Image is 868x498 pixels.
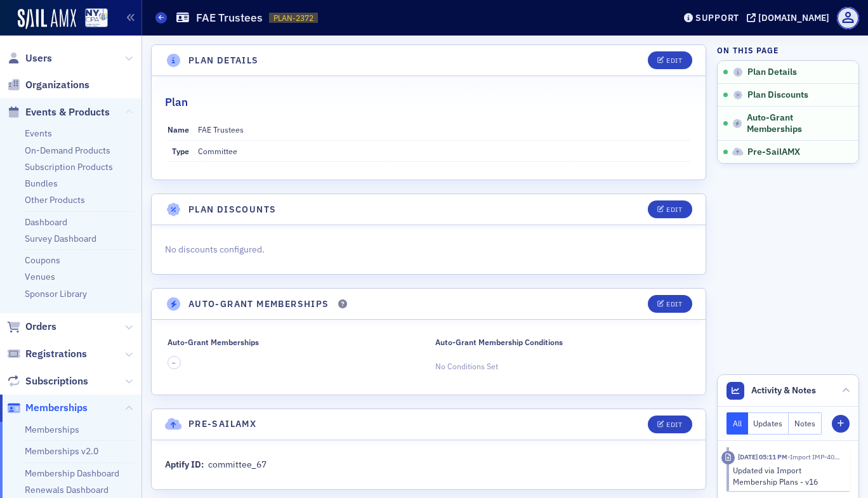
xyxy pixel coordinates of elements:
[7,401,88,415] a: Memberships
[7,105,110,119] a: Events & Products
[25,468,119,479] a: Membership Dashboard
[25,271,55,282] a: Venues
[168,124,189,134] span: Name
[648,51,692,69] button: Edit
[837,7,859,29] span: Profile
[76,8,108,30] a: View Homepage
[738,452,787,461] time: 8/6/2025 05:11 PM
[695,12,739,23] div: Support
[648,416,692,433] button: Edit
[666,206,682,213] div: Edit
[25,347,87,361] span: Registrations
[25,401,88,415] span: Memberships
[747,13,834,22] button: [DOMAIN_NAME]
[273,13,313,23] span: PLAN-2372
[25,320,56,334] span: Orders
[172,146,189,156] span: Type
[666,421,682,428] div: Edit
[7,51,52,65] a: Users
[666,301,682,308] div: Edit
[648,200,692,218] button: Edit
[25,424,79,435] a: Memberships
[7,347,87,361] a: Registrations
[727,412,748,435] button: All
[25,288,87,299] a: Sponsor Library
[7,320,56,334] a: Orders
[85,8,108,28] img: SailAMX
[165,458,204,471] div: Aptify ID:
[733,464,841,488] div: Updated via Import Membership Plans - v16
[747,89,808,101] span: Plan Discounts
[196,10,263,25] h1: FAE Trustees
[751,384,816,397] span: Activity & Notes
[25,374,88,388] span: Subscriptions
[165,243,692,256] p: No discounts configured.
[25,178,58,189] a: Bundles
[747,67,797,78] span: Plan Details
[666,57,682,64] div: Edit
[25,484,109,495] a: Renewals Dashboard
[25,128,52,139] a: Events
[188,54,259,67] h4: Plan Details
[198,141,690,161] dd: Committee
[25,194,85,206] a: Other Products
[7,374,88,388] a: Subscriptions
[25,254,60,266] a: Coupons
[748,412,789,435] button: Updates
[721,451,735,464] div: Imported Activity
[435,337,563,347] div: Auto-Grant Membership Conditions
[789,412,822,435] button: Notes
[172,358,176,367] span: –
[165,94,188,110] h2: Plan
[787,452,842,461] span: Import IMP-4059
[25,216,67,228] a: Dashboard
[758,12,829,23] div: [DOMAIN_NAME]
[747,147,800,158] span: Pre-SailAMX
[25,233,96,244] a: Survey Dashboard
[25,78,89,92] span: Organizations
[168,337,259,347] div: Auto-Grant Memberships
[208,458,266,471] div: committee_67
[648,295,692,313] button: Edit
[25,145,110,156] a: On-Demand Products
[198,119,690,140] dd: FAE Trustees
[188,417,256,431] h4: Pre-SailAMX
[188,203,277,216] h4: Plan Discounts
[25,445,98,457] a: Memberships v2.0
[25,161,113,173] a: Subscription Products
[747,112,842,134] span: Auto-Grant Memberships
[25,51,52,65] span: Users
[188,298,329,311] h4: Auto-Grant Memberships
[25,105,110,119] span: Events & Products
[18,9,76,29] img: SailAMX
[717,44,859,56] h4: On this page
[7,78,89,92] a: Organizations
